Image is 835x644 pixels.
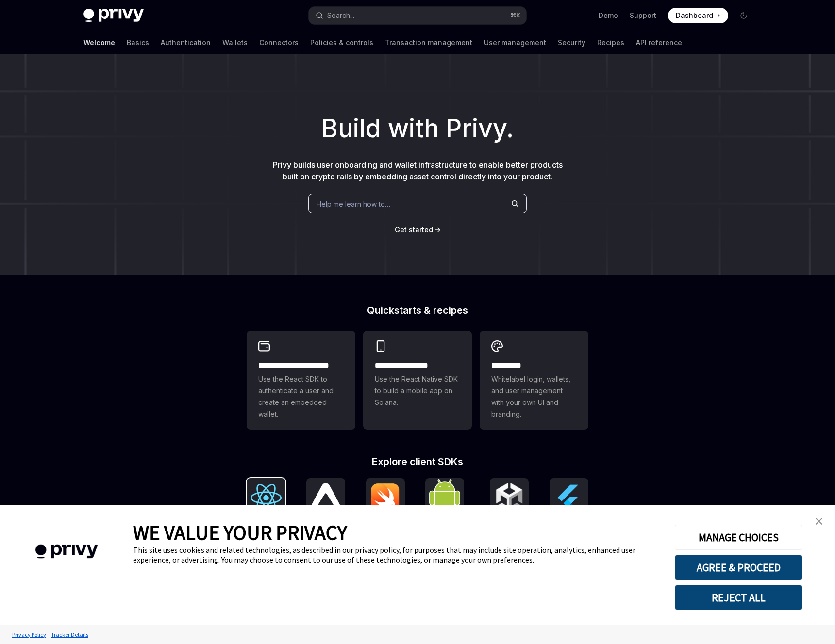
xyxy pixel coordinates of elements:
[83,9,144,22] img: dark logo
[816,518,822,525] img: close banner
[259,31,299,54] a: Connectors
[317,199,390,209] span: Help me learn how to…
[809,512,829,531] a: close banner
[327,10,354,21] div: Search...
[675,525,802,550] button: MANAGE CHOICES
[484,31,546,54] a: User management
[222,31,248,54] a: Wallets
[480,331,588,430] a: **** *****Whitelabel login, wallets, and user management with your own UI and branding.
[630,11,656,20] a: Support
[675,585,802,610] button: REJECT ALL
[258,373,344,420] span: Use the React SDK to authenticate a user and create an embedded wallet.
[675,555,802,580] button: AGREE & PROCEED
[510,12,520,19] span: ⌘ K
[366,478,405,529] a: iOS (Swift)iOS (Swift)
[599,11,618,20] a: Demo
[127,31,149,54] a: Basics
[363,331,472,430] a: **** **** **** ***Use the React Native SDK to build a mobile app on Solana.
[491,373,577,420] span: Whitelabel login, wallets, and user management with your own UI and branding.
[668,8,728,23] a: Dashboard
[425,478,469,529] a: Android (Kotlin)Android (Kotlin)
[161,31,211,54] a: Authentication
[736,8,751,23] button: Toggle dark mode
[306,478,345,529] a: React NativeReact Native
[429,479,460,515] img: Android (Kotlin)
[676,11,713,20] span: Dashboard
[309,7,526,24] button: Search...⌘K
[247,478,285,529] a: ReactReact
[597,31,624,54] a: Recipes
[15,531,118,573] img: company logo
[16,110,819,147] h1: Build with Privy.
[490,478,529,529] a: UnityUnity
[250,484,282,512] img: React
[385,31,472,54] a: Transaction management
[310,31,373,54] a: Policies & controls
[636,31,682,54] a: API reference
[273,160,563,181] span: Privy builds user onboarding and wallet infrastructure to enable better products built on crypto ...
[247,457,588,467] h2: Explore client SDKs
[247,306,588,315] h2: Quickstarts & recipes
[10,626,49,643] a: Privacy Policy
[49,626,91,643] a: Tracker Details
[370,483,401,512] img: iOS (Swift)
[133,520,347,545] span: WE VALUE YOUR PRIVACY
[558,31,585,54] a: Security
[375,373,460,408] span: Use the React Native SDK to build a mobile app on Solana.
[83,31,115,54] a: Welcome
[550,478,588,529] a: FlutterFlutter
[395,225,433,235] a: Get started
[553,482,584,513] img: Flutter
[494,482,525,513] img: Unity
[133,545,660,564] div: This site uses cookies and related technologies, as described in our privacy policy, for purposes...
[395,225,433,234] span: Get started
[310,483,341,511] img: React Native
